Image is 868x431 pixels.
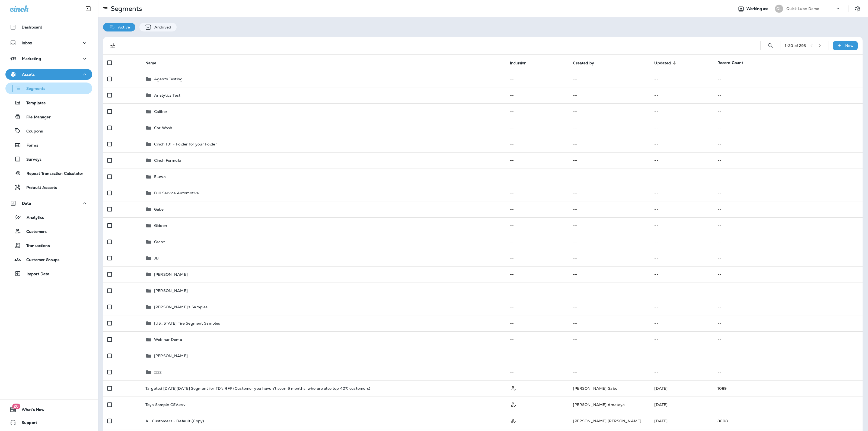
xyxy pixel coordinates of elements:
[650,348,713,364] td: --
[506,152,569,169] td: --
[713,266,863,283] td: --
[650,185,713,201] td: --
[154,109,167,114] p: Caliber
[5,97,92,108] button: Templates
[569,87,650,103] td: --
[569,217,650,234] td: --
[713,87,863,103] td: --
[506,234,569,250] td: --
[5,37,92,48] button: Inbox
[22,56,41,61] p: Marketing
[569,250,650,266] td: --
[107,40,118,51] button: Filters
[650,152,713,169] td: --
[569,397,650,413] td: [PERSON_NAME] , Amatoya
[16,407,44,414] span: What's New
[650,201,713,217] td: --
[154,126,172,130] p: Car Wash
[5,83,92,94] button: Segments
[12,404,20,409] span: 20
[569,266,650,283] td: --
[506,250,569,266] td: --
[154,354,188,358] p: [PERSON_NAME]
[154,223,167,228] p: Gideon
[506,120,569,136] td: --
[154,370,162,374] p: zzzz
[650,169,713,185] td: --
[154,207,164,211] p: Gabe
[108,5,142,13] p: Segments
[845,43,854,48] p: New
[713,201,863,217] td: --
[713,217,863,234] td: --
[21,129,43,134] p: Coupons
[506,364,569,380] td: --
[154,337,182,342] p: Webinar Demo
[21,157,42,162] p: Surveys
[569,299,650,315] td: --
[145,419,204,423] p: All Customers - Default (Copy)
[713,234,863,250] td: --
[650,331,713,348] td: --
[569,152,650,169] td: --
[506,87,569,103] td: --
[115,25,130,29] p: Active
[154,305,208,309] p: [PERSON_NAME]'s Samples
[569,234,650,250] td: --
[569,136,650,152] td: --
[5,404,92,415] button: 20What's New
[154,158,181,163] p: Cinch Formula
[506,201,569,217] td: --
[5,226,92,237] button: Customers
[650,380,713,397] td: [DATE]
[785,43,806,48] div: 1 - 20 of 293
[21,215,44,220] p: Analytics
[569,283,650,299] td: --
[506,217,569,234] td: --
[713,71,863,87] td: --
[713,250,863,266] td: --
[569,348,650,364] td: --
[21,115,51,120] p: File Manager
[154,191,199,195] p: Full Service Automotive
[5,167,92,179] button: Repeat Transaction Calculator
[650,413,713,429] td: [DATE]
[145,61,157,65] span: Name
[22,72,35,77] p: Assets
[5,111,92,122] button: File Manager
[569,103,650,120] td: --
[506,71,569,87] td: --
[713,283,863,299] td: --
[154,272,188,277] p: [PERSON_NAME]
[21,171,83,176] p: Repeat Transaction Calculator
[713,413,863,429] td: 8008
[5,417,92,428] button: Support
[21,229,47,234] p: Customers
[506,348,569,364] td: --
[154,175,166,179] p: Eluwa
[145,386,371,391] p: Targeted [DATE][DATE] Segment for TD's RFP (Customer you haven't seen 6 months, who are also top ...
[650,103,713,120] td: --
[746,7,770,11] span: Working as:
[5,254,92,265] button: Customer Groups
[569,185,650,201] td: --
[145,403,186,407] p: Toya Sample CSV.csv
[650,250,713,266] td: --
[506,169,569,185] td: --
[650,217,713,234] td: --
[510,385,517,390] span: Customer Only
[650,299,713,315] td: --
[569,120,650,136] td: --
[154,77,183,81] p: Agents Testing
[21,143,38,148] p: Forms
[853,4,863,14] button: Settings
[5,125,92,137] button: Coupons
[713,152,863,169] td: --
[506,103,569,120] td: --
[569,71,650,87] td: --
[506,266,569,283] td: --
[569,201,650,217] td: --
[5,153,92,165] button: Surveys
[5,69,92,80] button: Assets
[717,60,743,65] span: Record Count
